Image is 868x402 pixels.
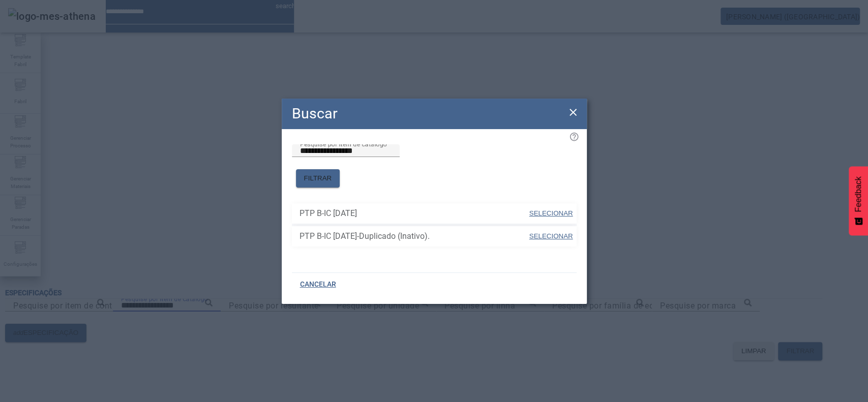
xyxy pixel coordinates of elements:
button: CANCELAR [292,275,344,294]
span: PTP B-IC [DATE] [300,207,528,220]
button: SELECIONAR [528,227,574,245]
button: Feedback - Mostrar pesquisa [849,166,868,235]
button: SELECIONAR [528,204,574,223]
span: FILTRAR [304,173,332,183]
span: PTP B-IC [DATE]-Duplicado (Inativo). [300,230,528,242]
span: SELECIONAR [529,209,573,217]
span: SELECIONAR [529,232,573,240]
h2: Buscar [292,103,338,125]
span: CANCELAR [300,280,336,290]
button: FILTRAR [296,169,340,188]
mat-label: Pesquise por item de catálogo [300,140,387,147]
span: Feedback [854,176,863,212]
